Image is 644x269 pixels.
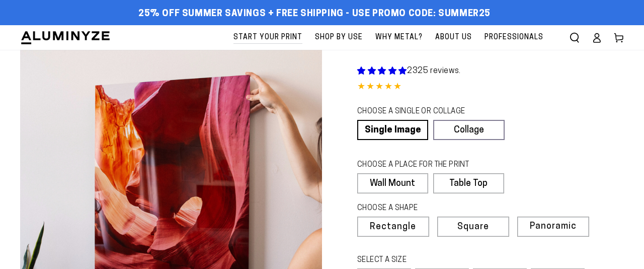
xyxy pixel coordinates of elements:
[357,203,496,214] legend: CHOOSE A SHAPE
[357,106,495,117] legend: CHOOSE A SINGLE OR COLLAGE
[530,222,577,231] span: Panoramic
[430,25,477,50] a: About Us
[357,160,495,171] legend: CHOOSE A PLACE FOR THE PRINT
[435,31,472,44] span: About Us
[310,25,368,50] a: Shop By Use
[357,255,513,266] legend: SELECT A SIZE
[479,25,548,50] a: Professionals
[357,173,428,193] label: Wall Mount
[370,223,416,232] span: Rectangle
[375,31,423,44] span: Why Metal?
[485,31,543,44] span: Professionals
[457,223,489,232] span: Square
[433,173,504,193] label: Table Top
[20,30,111,45] img: Aluminyze
[228,25,307,50] a: Start Your Print
[233,31,302,44] span: Start Your Print
[315,31,363,44] span: Shop By Use
[370,25,428,50] a: Why Metal?
[433,120,504,140] a: Collage
[357,120,428,140] a: Single Image
[357,80,624,95] div: 4.85 out of 5.0 stars
[138,9,491,20] span: 25% off Summer Savings + Free Shipping - Use Promo Code: SUMMER25
[563,27,586,49] summary: Search our site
